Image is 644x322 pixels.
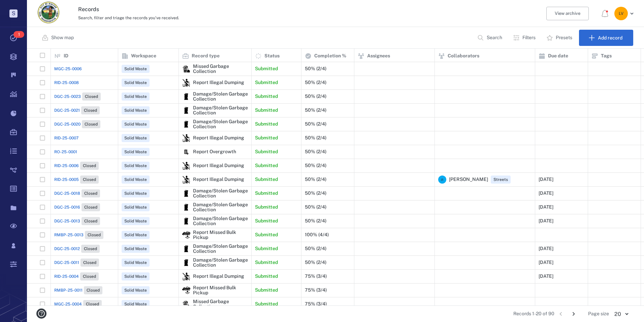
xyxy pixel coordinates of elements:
[255,218,278,224] p: Submitted
[487,34,502,41] p: Search
[255,259,278,266] p: Submitted
[305,149,326,154] div: 50% (2/4)
[539,177,553,182] div: [DATE]
[54,189,100,197] a: DGC-25-0018Closed
[123,94,148,100] span: Solid Waste
[255,176,278,183] p: Submitted
[9,9,18,18] p: S
[182,65,190,73] div: Missed Garbage Collection
[54,120,100,128] a: DGC-25-0020Closed
[54,300,102,308] a: MGC-25-0004Closed
[123,163,148,169] span: Solid Waste
[182,106,190,114] img: icon Damage/Stolen Garbage Collection
[255,232,278,238] p: Submitted
[182,203,190,211] div: Damage/Stolen Garbage Collection
[83,122,99,127] span: Closed
[305,246,326,251] div: 50% (2/4)
[182,162,190,170] div: Report Illegal Dumping
[182,148,190,156] div: Report Overgrowth
[305,80,326,85] div: 50% (2/4)
[54,162,99,170] a: RID-25-0006Closed
[193,285,248,296] div: Report Missed Bulk Pickup
[305,301,327,306] div: 75% (3/4)
[255,121,278,128] p: Submitted
[182,148,190,156] img: icon Report Overgrowth
[83,205,99,210] span: Closed
[54,80,79,86] a: RID-25-0008
[305,108,326,113] div: 50% (2/4)
[83,108,98,113] span: Closed
[182,217,190,225] img: icon Damage/Stolen Garbage Collection
[182,245,190,253] img: icon Damage/Stolen Garbage Collection
[54,217,100,225] a: DGC-25-0013Closed
[182,286,190,294] div: Report Missed Bulk Pickup
[54,246,80,252] span: DGC-25-0012
[554,308,580,319] nav: pagination navigation
[54,163,79,169] span: RID-25-0006
[182,189,190,197] div: Damage/Stolen Garbage Collection
[193,149,236,154] div: Report Overgrowth
[182,189,190,197] img: icon Damage/Stolen Garbage Collection
[123,288,148,293] span: Solid Waste
[54,218,80,224] span: DGC-25-0013
[54,135,78,141] span: RID-25-0007
[193,105,248,116] div: Damage/Stolen Garbage Collection
[539,274,553,279] div: [DATE]
[193,230,248,240] div: Report Missed Bulk Pickup
[54,93,81,100] span: DGC-25-0023
[182,272,190,280] img: icon Report Illegal Dumping
[193,202,248,213] div: Damage/Stolen Garbage Collection
[539,205,553,210] div: [DATE]
[193,299,248,310] div: Missed Garbage Collection
[54,177,79,183] span: RID-25-0005
[83,218,99,224] span: Closed
[305,205,326,210] div: 50% (2/4)
[123,191,148,196] span: Solid Waste
[255,273,278,280] p: Submitted
[548,53,568,59] p: Due date
[305,191,326,196] div: 50% (2/4)
[539,218,553,223] div: [DATE]
[83,191,99,196] span: Closed
[182,134,190,142] img: icon Report Illegal Dumping
[54,232,84,238] span: RMBP-25-0013
[609,310,633,318] div: 20
[54,107,80,113] span: DGC-25-0021
[123,149,148,155] span: Solid Waste
[82,274,97,279] span: Closed
[182,176,190,184] img: icon Report Illegal Dumping
[182,176,190,184] div: Report Illegal Dumping
[255,162,278,169] p: Submitted
[182,203,190,211] img: icon Damage/Stolen Garbage Collection
[182,231,190,239] img: icon Report Missed Bulk Pickup
[614,7,636,20] button: LV
[255,135,278,141] p: Submitted
[255,149,278,155] p: Submitted
[255,107,278,114] p: Submitted
[193,216,248,226] div: Damage/Stolen Garbage Collection
[513,311,554,317] span: Records 1-20 of 90
[193,64,248,74] div: Missed Garbage Collection
[255,79,278,86] p: Submitted
[305,288,327,293] div: 75% (3/4)
[182,79,190,87] div: Report Illegal Dumping
[305,122,326,127] div: 50% (2/4)
[522,34,536,41] p: Filters
[182,272,190,280] div: Report Illegal Dumping
[34,306,49,321] button: help
[182,120,190,128] img: icon Damage/Stolen Garbage Collection
[255,190,278,197] p: Submitted
[38,2,59,23] img: City of Hialeah logo
[193,177,244,182] div: Report Illegal Dumping
[182,217,190,225] div: Damage/Stolen Garbage Collection
[182,300,190,308] div: Missed Garbage Collection
[64,53,68,59] p: ID
[255,287,278,294] p: Submitted
[314,53,346,59] p: Completion %
[546,7,589,20] button: View archive
[305,135,326,140] div: 50% (2/4)
[123,218,148,224] span: Solid Waste
[193,188,248,199] div: Damage/Stolen Garbage Collection
[193,244,248,254] div: Damage/Stolen Garbage Collection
